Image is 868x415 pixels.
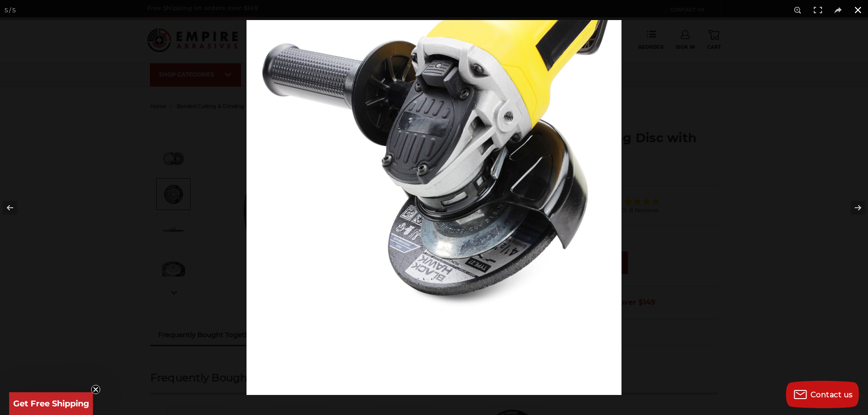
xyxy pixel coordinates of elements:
button: Close teaser [91,385,100,394]
img: side-view-angle-grinder-black-hawk-disc__44976.1701718541.jpg [247,20,621,395]
span: Get Free Shipping [13,399,89,409]
span: Contact us [811,390,853,399]
div: Get Free ShippingClose teaser [9,392,93,415]
button: Next (arrow right) [836,185,868,231]
button: Contact us [786,381,859,408]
